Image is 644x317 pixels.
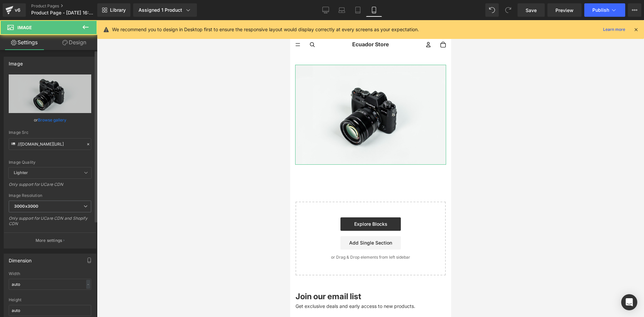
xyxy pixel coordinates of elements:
[366,3,382,17] a: Mobile
[621,294,637,310] div: Open Intercom Messenger
[14,170,28,175] b: Lighter
[9,193,91,198] div: Image Resolution
[9,254,32,263] div: Dimension
[15,5,146,9] p: Welcome to our store
[592,7,609,13] span: Publish
[547,3,582,17] a: Preview
[628,3,641,17] button: More
[131,17,146,32] button: Abrir menú de cuenta
[350,3,366,17] a: Tablet
[14,204,38,209] b: 3000x3000
[112,26,419,33] p: We recommend you to design in Desktop first to ensure the responsive layout would display correct...
[17,25,32,30] span: Image
[334,3,350,17] a: Laptop
[9,57,23,66] div: Image
[584,3,625,17] button: Publish
[50,35,99,50] a: Design
[3,3,26,17] a: v6
[50,216,111,229] a: Add Single Section
[31,3,108,9] a: Product Pages
[485,3,499,17] button: Undo
[15,17,30,32] button: Abrir búsqueda
[30,14,131,35] a: Ecuador Store
[139,7,192,13] div: Assigned 1 Product
[9,279,91,290] input: auto
[110,7,126,13] span: Library
[36,237,62,244] p: More settings
[9,160,91,165] div: Image Quality
[9,298,91,302] div: Height
[9,130,91,135] div: Image Src
[16,235,145,240] p: or Drag & Drop elements from left sidebar
[9,116,91,123] div: or
[526,7,537,14] span: Save
[146,17,160,32] button: Abrir carrito Total de artículos en el carrito: 0
[9,305,91,316] input: auto
[600,25,628,34] a: Learn more
[38,114,66,126] a: Browse gallery
[31,10,96,15] span: Product Page - [DATE] 16:58:53
[9,216,91,231] div: Only support for UCare CDN and Shopify CDN
[4,232,96,248] button: More settings
[62,20,99,29] span: Ecuador Store
[86,280,90,289] div: -
[501,3,515,17] button: Redo
[9,271,91,276] div: Width
[9,138,91,150] input: Link
[9,182,91,192] div: Only support for UCare CDN
[5,282,156,290] p: Get exclusive deals and early access to new products.
[318,3,334,17] a: Desktop
[50,197,111,211] a: Explore Blocks
[13,6,22,14] div: v6
[5,272,156,280] h2: Join our email list
[97,3,130,17] a: New Library
[555,7,574,14] span: Preview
